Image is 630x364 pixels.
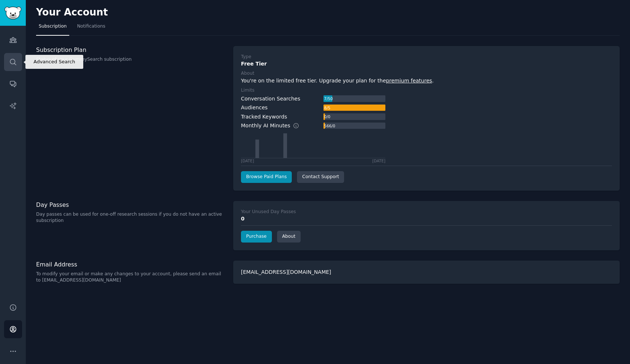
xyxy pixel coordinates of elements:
div: Conversation Searches [241,95,300,103]
h3: Day Passes [36,201,225,209]
div: Free Tier [241,60,612,68]
a: Purchase [241,231,272,243]
h2: Your Account [36,7,108,18]
p: Status of your GummySearch subscription [36,56,225,63]
a: Subscription [36,21,69,36]
div: 566 / 0 [323,123,336,129]
div: 8 / 5 [323,105,331,111]
div: Limits [241,87,255,94]
img: GummySearch logo [4,7,21,20]
div: Your Unused Day Passes [241,209,296,215]
div: Type [241,54,251,60]
a: Contact Support [297,171,344,183]
div: [DATE] [241,158,254,163]
div: [DATE] [372,158,385,163]
span: Notifications [77,23,105,30]
h3: Email Address [36,261,225,268]
a: Notifications [74,21,108,36]
span: Subscription [39,23,67,30]
div: You're on the limited free tier. Upgrade your plan for the . [241,77,612,85]
p: Day passes can be used for one-off research sessions if you do not have an active subscription [36,211,225,224]
div: [EMAIL_ADDRESS][DOMAIN_NAME] [233,261,620,284]
div: Audiences [241,104,267,112]
div: 0 / 0 [323,113,331,120]
a: About [277,231,301,243]
div: Tracked Keywords [241,113,287,121]
h3: Subscription Plan [36,46,225,54]
p: To modify your email or make any changes to your account, please send an email to [EMAIL_ADDRESS]... [36,271,225,284]
a: premium features [386,78,432,84]
div: Monthly AI Minutes [241,122,307,130]
div: 7 / 50 [323,95,333,102]
div: 0 [241,215,612,223]
div: About [241,70,254,77]
a: Browse Paid Plans [241,171,292,183]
